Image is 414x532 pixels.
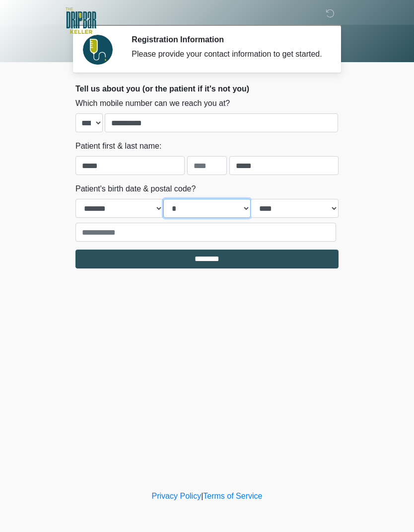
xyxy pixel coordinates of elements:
[152,492,202,500] a: Privacy Policy
[75,140,161,152] label: Patient first & last name:
[75,183,196,195] label: Patient's birth date & postal code?
[203,492,262,500] a: Terms of Service
[201,492,203,500] a: |
[75,97,230,109] label: Which mobile number can we reach you at?
[132,48,324,60] div: Please provide your contact information to get started.
[83,35,113,65] img: Agent Avatar
[75,84,339,93] h2: Tell us about you (or the patient if it's not you)
[66,7,96,34] img: The DRIPBaR - Keller Logo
